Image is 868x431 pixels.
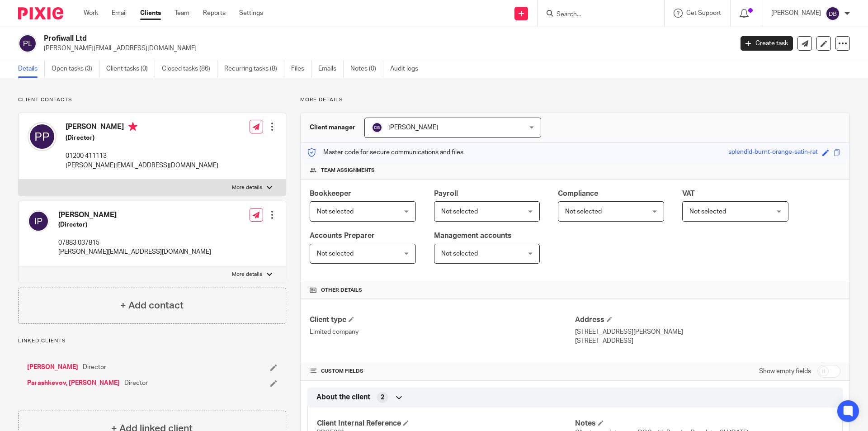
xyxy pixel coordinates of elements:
h4: Notes [575,419,833,428]
h5: (Director) [58,220,211,229]
span: Director [124,379,148,388]
span: Management accounts [434,232,512,239]
span: Director [83,363,106,372]
span: Team assignments [321,167,375,174]
h4: + Add contact [120,298,184,313]
span: 2 [381,393,384,402]
span: Not selected [441,251,478,257]
p: 01200 411113 [66,152,218,161]
p: Linked clients [18,337,286,345]
a: Settings [239,9,263,18]
h5: (Director) [66,133,218,142]
p: More details [232,184,262,191]
a: Audit logs [390,60,425,78]
i: Primary [128,122,137,131]
p: [PERSON_NAME][EMAIL_ADDRESS][DOMAIN_NAME] [58,247,211,256]
a: Clients [140,9,161,18]
a: Closed tasks (86) [162,60,217,78]
a: Notes (0) [350,60,383,78]
a: Details [18,60,45,78]
p: [PERSON_NAME] [771,9,821,18]
a: Team [175,9,189,18]
span: Accounts Preparer [310,232,375,239]
a: Files [291,60,311,78]
a: Email [112,9,127,18]
span: Not selected [441,208,478,215]
a: Client tasks (0) [106,60,155,78]
span: VAT [682,190,695,197]
p: [PERSON_NAME][EMAIL_ADDRESS][DOMAIN_NAME] [44,44,727,53]
h4: [PERSON_NAME] [58,210,211,220]
a: Work [84,9,98,18]
span: Bookkeeper [310,190,351,197]
a: Reports [203,9,226,18]
p: Client contacts [18,96,286,104]
span: [PERSON_NAME] [388,124,438,131]
h4: Client Internal Reference [317,419,575,428]
a: Emails [318,60,344,78]
span: About the client [316,393,370,402]
p: More details [300,96,850,104]
p: [STREET_ADDRESS][PERSON_NAME] [575,327,840,336]
span: Other details [321,287,362,294]
a: Create task [741,36,793,51]
p: 07883 037815 [58,238,211,247]
img: svg%3E [28,122,57,151]
a: Parashkevov, [PERSON_NAME] [27,379,120,388]
h2: Profiwall Ltd [44,34,590,43]
h4: [PERSON_NAME] [66,122,218,133]
span: Get Support [686,10,721,16]
h4: Address [575,315,840,325]
span: Not selected [317,251,354,257]
input: Search [556,11,637,19]
p: Limited company [310,327,575,336]
span: Not selected [565,208,602,215]
div: splendid-burnt-orange-satin-rat [728,147,818,158]
a: [PERSON_NAME] [27,363,78,372]
p: [STREET_ADDRESS] [575,336,840,346]
span: Compliance [558,190,598,197]
span: Not selected [689,208,726,215]
p: More details [232,271,262,278]
span: Payroll [434,190,458,197]
label: Show empty fields [759,367,811,376]
img: svg%3E [18,34,37,53]
a: Recurring tasks (8) [224,60,284,78]
a: Open tasks (3) [52,60,99,78]
img: svg%3E [826,6,840,21]
h3: Client manager [310,123,355,132]
img: Pixie [18,7,63,19]
span: Not selected [317,208,354,215]
p: Master code for secure communications and files [307,148,463,157]
p: [PERSON_NAME][EMAIL_ADDRESS][DOMAIN_NAME] [66,161,218,170]
img: svg%3E [372,122,382,133]
img: svg%3E [28,210,49,232]
h4: Client type [310,315,575,325]
h4: CUSTOM FIELDS [310,368,575,375]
